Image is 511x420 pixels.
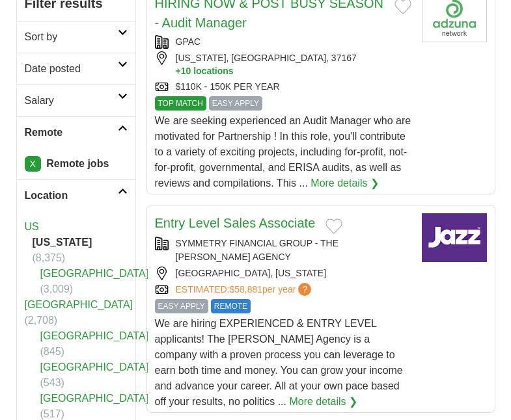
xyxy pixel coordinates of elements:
[155,299,208,313] span: EASY APPLY
[40,361,149,373] a: [GEOGRAPHIC_DATA]
[17,21,135,53] a: Sort by
[155,318,403,407] span: We are hiring EXPERIENCED & ENTRY LEVEL applicants! The [PERSON_NAME] Agency is a company with a ...
[17,179,135,211] a: Location
[155,267,411,280] div: [GEOGRAPHIC_DATA], [US_STATE]
[25,221,39,232] a: US
[25,315,58,326] span: (2,708)
[40,393,149,404] a: [GEOGRAPHIC_DATA]
[211,299,251,313] span: REMOTE
[25,61,118,77] h2: Date posted
[25,299,133,310] a: [GEOGRAPHIC_DATA]
[40,283,74,295] span: (3,009)
[311,176,379,191] a: More details ❯
[17,116,135,148] a: Remote
[25,29,118,45] h2: Sort by
[40,377,64,388] span: (543)
[33,252,66,263] span: (8,375)
[155,115,411,189] span: We are seeking experienced an Audit Manager who are motivated for Partnership ! In this role, you...
[176,65,411,77] button: +10 locations
[325,218,342,234] button: Add to favorite jobs
[155,216,316,230] a: Entry Level Sales Associate
[25,125,118,140] h2: Remote
[229,284,262,295] span: $58,881
[40,330,149,341] a: [GEOGRAPHIC_DATA]
[40,408,64,419] span: (517)
[155,80,411,94] div: $110K - 150K PER YEAR
[155,237,411,264] div: SYMMETRY FINANCIAL GROUP - THE [PERSON_NAME] AGENCY
[209,96,262,111] span: EASY APPLY
[40,268,149,279] a: [GEOGRAPHIC_DATA]
[298,283,311,296] span: ?
[46,158,109,169] strong: Remote jobs
[422,213,487,262] img: Company logo
[25,156,41,172] a: X
[17,53,135,85] a: Date posted
[17,85,135,116] a: Salary
[40,346,64,357] span: (845)
[176,283,314,296] a: ESTIMATED:$58,881per year?
[25,93,118,109] h2: Salary
[25,188,118,203] h2: Location
[155,51,411,77] div: [US_STATE], [GEOGRAPHIC_DATA], 37167
[155,96,206,111] span: TOP MATCH
[155,35,411,49] div: GPAC
[176,65,181,77] span: +
[33,237,92,248] strong: [US_STATE]
[289,394,357,410] a: More details ❯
